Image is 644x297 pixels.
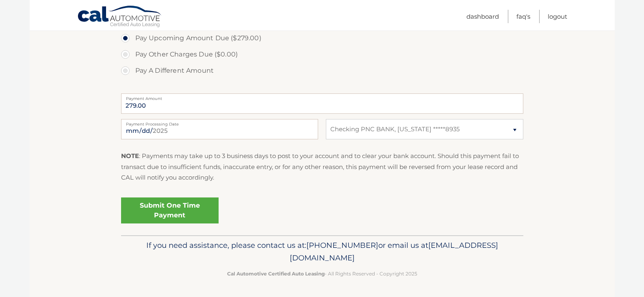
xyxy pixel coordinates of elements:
a: Cal Automotive [77,5,163,29]
a: Dashboard [466,10,499,23]
p: - All Rights Reserved - Copyright 2025 [126,269,518,278]
p: : Payments may take up to 3 business days to post to your account and to clear your bank account.... [121,151,523,183]
label: Pay Other Charges Due ($0.00) [121,46,523,63]
span: [PHONE_NUMBER] [306,241,378,250]
a: FAQ's [516,10,530,23]
label: Payment Processing Date [121,119,318,126]
a: Submit One Time Payment [121,197,219,223]
label: Pay Upcoming Amount Due ($279.00) [121,30,523,46]
p: If you need assistance, please contact us at: or email us at [126,239,518,265]
strong: Cal Automotive Certified Auto Leasing [227,271,325,277]
input: Payment Amount [121,93,523,114]
a: Logout [548,10,567,23]
label: Payment Amount [121,93,523,100]
input: Payment Date [121,119,318,139]
label: Pay A Different Amount [121,63,523,79]
strong: NOTE [121,152,139,160]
